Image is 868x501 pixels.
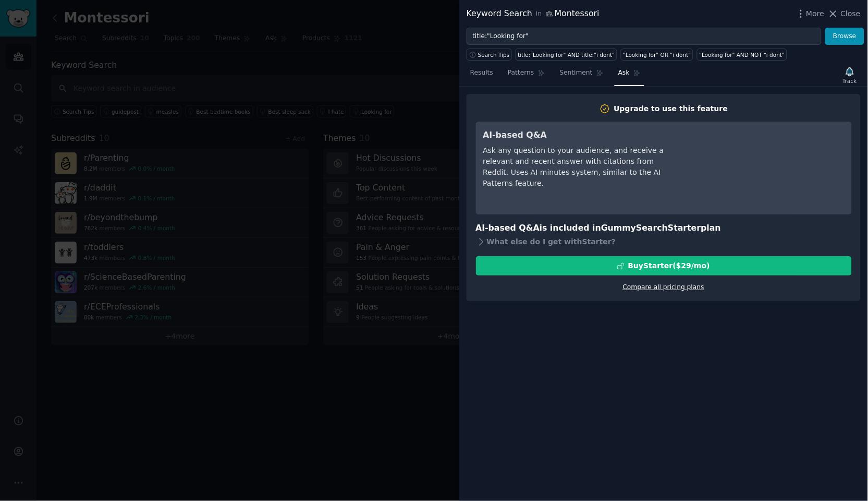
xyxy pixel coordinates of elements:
[825,28,864,45] button: Browse
[828,8,861,19] button: Close
[483,145,674,189] div: Ask any question to your audience, and receive a relevant and recent answer with citations from R...
[467,65,497,86] a: Results
[839,64,861,86] button: Track
[628,260,710,271] div: Buy Starter ($ 29 /mo )
[467,28,822,45] input: Try a keyword related to your business
[476,256,852,276] button: BuyStarter($29/mo)
[700,51,785,58] div: "Looking for" AND NOT "i dont"
[478,51,510,58] span: Search Tips
[614,103,728,114] div: Upgrade to use this feature
[518,51,615,58] div: title:"Looking for" AND title:"i dont"
[556,65,607,86] a: Sentiment
[621,49,693,61] a: "Looking for" OR "i dont"
[615,65,644,86] a: Ask
[508,68,534,78] span: Patterns
[796,8,825,19] button: More
[476,222,852,235] h3: AI-based Q&A is included in plan
[470,68,493,78] span: Results
[467,49,512,61] button: Search Tips
[624,51,691,58] div: "Looking for" OR "i dont"
[623,283,704,291] a: Compare all pricing plans
[536,9,542,19] span: in
[618,68,630,78] span: Ask
[560,68,593,78] span: Sentiment
[601,223,701,233] span: GummySearch Starter
[697,49,787,61] a: "Looking for" AND NOT "i dont"
[476,234,852,249] div: What else do I get with Starter ?
[516,49,617,61] a: title:"Looking for" AND title:"i dont"
[504,65,548,86] a: Patterns
[841,8,861,19] span: Close
[483,129,674,142] h3: AI-based Q&A
[806,8,825,19] span: More
[843,77,857,85] div: Track
[467,7,600,20] div: Keyword Search Montessori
